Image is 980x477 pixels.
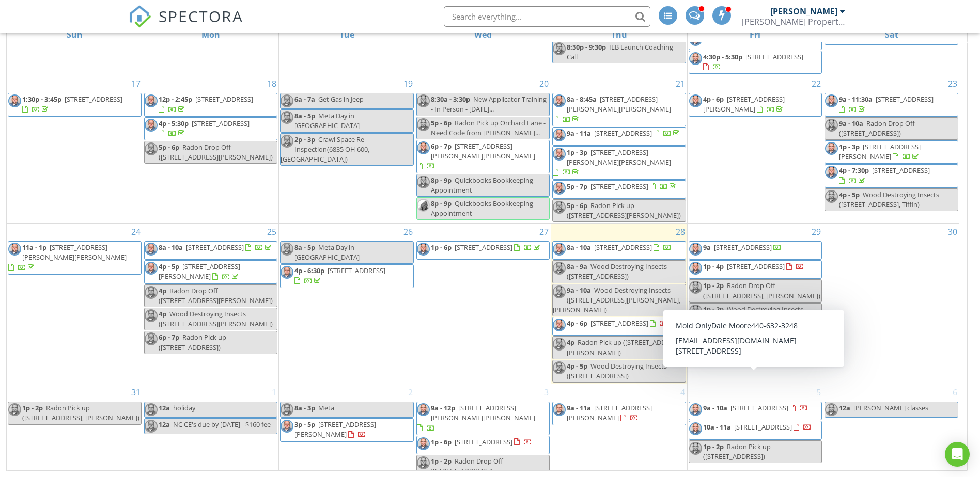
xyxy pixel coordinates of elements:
span: 1p - 2p [703,305,724,314]
img: joe_kelley.jpg [417,437,430,450]
span: [STREET_ADDRESS] [727,262,785,271]
a: 4p - 5p [STREET_ADDRESS][PERSON_NAME] [159,262,240,281]
img: joe_kelley.jpg [553,361,566,374]
a: 1p - 4p [STREET_ADDRESS] [689,260,822,279]
a: 4p - 7:30p [STREET_ADDRESS] [839,166,930,185]
span: New Applicator Training - In Person - [DATE]... [431,94,547,114]
span: [STREET_ADDRESS] [745,52,803,61]
img: joe_kelley.jpg [553,285,566,298]
div: [PERSON_NAME] [770,6,837,17]
a: 4p - 6p [STREET_ADDRESS] [552,317,686,336]
span: 11a - 1p [22,243,46,252]
a: Go to August 22, 2025 [810,75,823,92]
span: 4p [159,286,166,295]
span: [STREET_ADDRESS][PERSON_NAME][PERSON_NAME] [431,403,535,422]
a: Wednesday [472,27,494,42]
span: 9a - 12p [431,403,455,412]
span: 4p [567,338,574,347]
a: Thursday [609,27,629,42]
span: 8p - 9p [431,176,452,185]
span: [STREET_ADDRESS] [876,94,934,104]
a: 3p - 5p [STREET_ADDRESS][PERSON_NAME] [294,420,376,439]
img: joe_kelley.jpg [281,403,293,416]
span: Radon Pick up ([STREET_ADDRESS], [PERSON_NAME]) [22,403,139,422]
span: 8a - 3p [294,403,315,412]
a: 8a - 10a [STREET_ADDRESS] [144,241,277,260]
td: Go to August 19, 2025 [279,75,415,224]
span: 6p - 7p [159,332,179,342]
a: Go to August 24, 2025 [129,224,143,240]
a: 1:30p - 3:45p [STREET_ADDRESS] [8,93,142,116]
span: Get Gas in Jeep [318,94,364,104]
span: 4p [159,309,166,319]
img: joe_kelley.jpg [145,309,158,322]
img: joe_kelley.jpg [689,403,702,416]
a: Go to August 21, 2025 [674,75,687,92]
img: The Best Home Inspection Software - Spectora [129,5,151,28]
span: 1p - 2p [703,442,724,451]
a: 8a - 8:45a [STREET_ADDRESS][PERSON_NAME][PERSON_NAME] [553,94,671,123]
span: 6a - 7a [294,94,315,104]
img: joe_kelley.jpg [145,286,158,299]
a: 6p - 7p [STREET_ADDRESS][PERSON_NAME][PERSON_NAME] [417,141,535,170]
span: [STREET_ADDRESS] [455,437,512,447]
img: joe_kelley.jpg [145,420,158,433]
span: 1p - 6p [431,243,452,252]
span: 8:30p - 9:30p [567,42,606,52]
a: 1p - 3p [STREET_ADDRESS][PERSON_NAME][PERSON_NAME] [553,148,671,177]
span: 4p - 7:30p [839,166,869,175]
a: Go to August 18, 2025 [265,75,278,92]
td: Go to August 20, 2025 [415,75,551,224]
a: 3p - 5p [STREET_ADDRESS][PERSON_NAME] [280,418,413,441]
span: 9a [703,243,711,252]
a: 4p - 6p [STREET_ADDRESS][PERSON_NAME] [703,94,785,114]
img: joe_kelley.jpg [417,456,430,469]
span: Radon Drop Off ([STREET_ADDRESS], [PERSON_NAME]) [703,281,820,300]
a: 4p - 6p [STREET_ADDRESS][PERSON_NAME] [689,93,822,116]
a: Go to August 20, 2025 [537,75,551,92]
a: Go to September 5, 2025 [814,384,823,401]
span: 8a - 9a [567,262,587,271]
span: Wood Destroying Insects ([STREET_ADDRESS][PERSON_NAME]) [703,305,817,324]
img: joe_kelley.jpg [689,52,702,65]
img: joe_kelley.jpg [825,403,838,416]
img: joe_kelley.jpg [281,243,293,256]
span: NC CE's due by [DATE] - $160 fee [173,420,271,429]
span: Radon Pick up ([STREET_ADDRESS][PERSON_NAME]) [567,338,683,357]
span: 9a - 10a [839,119,863,128]
img: joe_kelley.jpg [417,403,430,416]
a: 8a - 8:45a [STREET_ADDRESS][PERSON_NAME][PERSON_NAME] [552,93,686,126]
img: joe_kelley.jpg [145,119,158,132]
span: [STREET_ADDRESS] [594,129,652,138]
span: 1p - 3p [567,148,587,157]
img: joe_kelley.jpg [417,243,430,256]
span: Radon Pick up ([STREET_ADDRESS]) [703,442,771,461]
span: 1:30p - 3:45p [22,94,61,104]
div: Open Intercom Messenger [945,442,970,467]
img: joe_kelley.jpg [145,142,158,155]
span: 4p - 6p [703,94,724,104]
span: 8a - 5p [294,111,315,120]
span: 1p - 2p [431,456,452,466]
a: Go to September 1, 2025 [270,384,278,401]
a: 4:30p - 5:30p [STREET_ADDRESS] [703,52,803,71]
span: 8a - 10a [567,243,591,252]
span: [STREET_ADDRESS][PERSON_NAME] [703,94,785,114]
img: joe_kelley.jpg [553,201,566,214]
span: 4p - 6p [567,319,587,328]
span: 2p - 3p [294,135,315,144]
span: Meta Day in [GEOGRAPHIC_DATA] [294,111,360,130]
span: 8a - 8:45a [567,94,597,104]
a: Go to September 4, 2025 [678,384,687,401]
span: 4p - 5p [839,190,860,199]
span: 1p - 3p [839,142,860,151]
a: 8a - 10a [STREET_ADDRESS] [159,243,273,252]
span: Wood Destroying Insects ([STREET_ADDRESS]) [567,361,667,380]
a: 10a - 11a [STREET_ADDRESS] [703,422,812,432]
a: SPECTORA [129,14,243,36]
img: joe_kelley.jpg [689,262,702,275]
img: joe_kelley.jpg [553,319,566,331]
span: 1p - 2p [703,281,724,290]
a: 5p - 7p [STREET_ADDRESS] [567,182,678,191]
span: Wood Destroying Insects ([STREET_ADDRESS][PERSON_NAME], [PERSON_NAME]) [553,285,680,314]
